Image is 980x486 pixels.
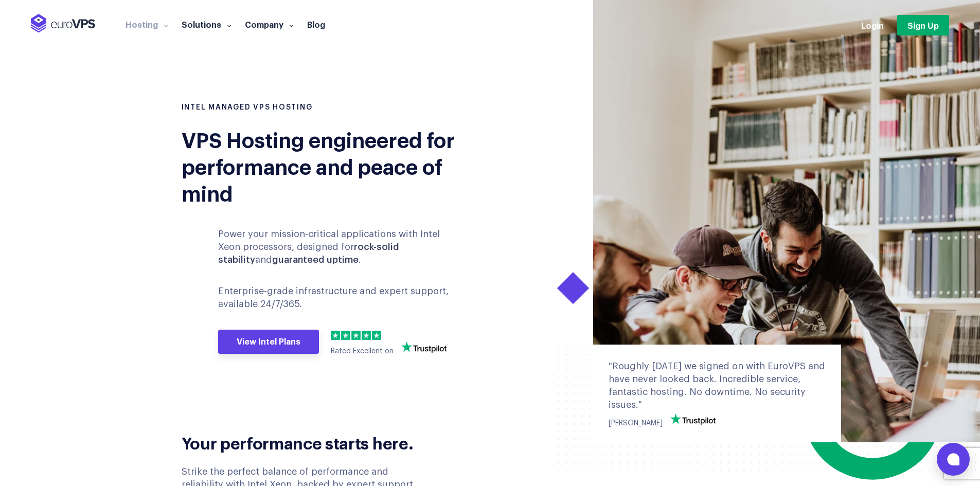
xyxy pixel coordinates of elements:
a: Blog [300,19,332,29]
a: Solutions [175,19,238,29]
p: Power your mission-critical applications with Intel Xeon processors, designed for and . [218,228,462,267]
button: Open chat window [937,443,970,476]
span: [PERSON_NAME] [609,420,663,427]
img: 2 [341,331,350,340]
img: 4 [362,331,371,340]
img: EuroVPS [31,14,95,33]
img: 1 [331,331,340,340]
h1: INTEL MANAGED VPS HOSTING [182,103,483,113]
div: VPS Hosting engineered for performance and peace of mind [182,125,483,206]
a: Sign Up [897,15,949,35]
img: 5 [372,331,381,340]
span: Rated Excellent on [331,348,394,355]
a: Login [861,20,884,31]
b: rock-solid stability [218,242,399,264]
a: Company [238,19,300,29]
img: 3 [351,331,361,340]
div: "Roughly [DATE] we signed on with EuroVPS and have never looked back. Incredible service, fantast... [609,360,826,412]
a: Hosting [119,19,175,29]
a: View Intel Plans [218,330,319,354]
b: guaranteed uptime [272,255,359,264]
h2: Your performance starts here. [182,432,430,453]
p: Enterprise-grade infrastructure and expert support, available 24/7/365. [218,285,462,311]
